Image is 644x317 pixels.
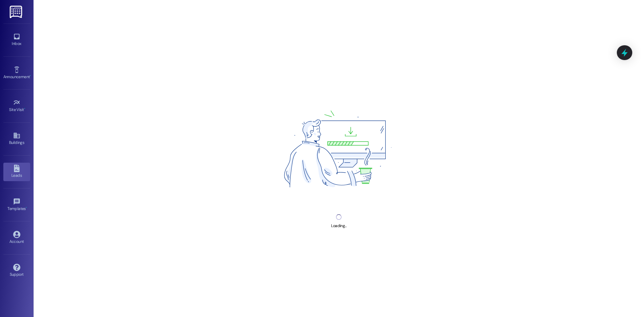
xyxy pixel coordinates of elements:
[3,31,30,49] a: Inbox
[30,73,31,78] span: •
[24,106,25,111] span: •
[3,130,30,148] a: Buildings
[10,6,23,18] img: ResiDesk Logo
[3,229,30,247] a: Account
[3,262,30,280] a: Support
[3,163,30,181] a: Leads
[331,222,346,229] div: Loading...
[26,205,27,210] span: •
[3,196,30,214] a: Templates •
[3,97,30,115] a: Site Visit •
